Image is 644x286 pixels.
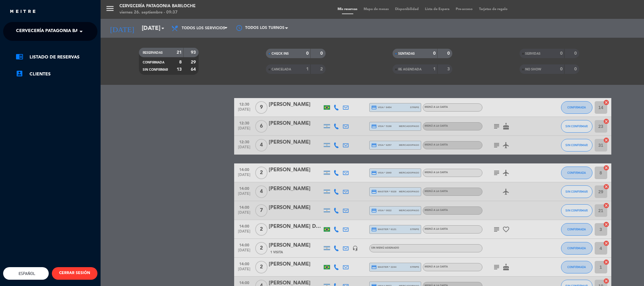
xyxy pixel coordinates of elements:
[16,70,23,77] i: account_box
[16,53,97,61] a: chrome_reader_modeListado de Reservas
[17,271,35,276] span: Español
[16,25,98,38] span: Cervecería Patagonia Bariloche
[52,267,97,280] button: CERRAR SESIÓN
[16,70,97,78] a: account_boxClientes
[9,9,36,14] img: MEITRE
[16,53,23,60] i: chrome_reader_mode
